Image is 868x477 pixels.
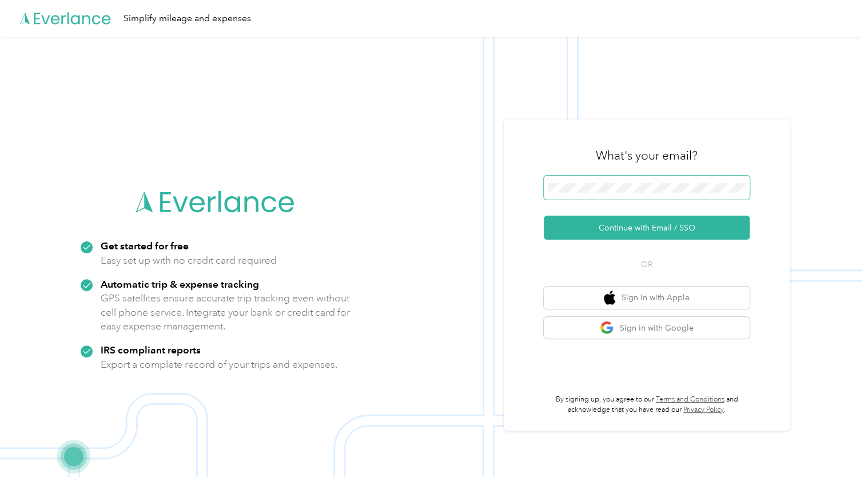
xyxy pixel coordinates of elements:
[544,317,750,339] button: google logoSign in with Google
[600,321,614,335] img: google logo
[101,291,351,333] p: GPS satellites ensure accurate trip tracking even without cell phone service. Integrate your bank...
[101,278,259,290] strong: Automatic trip & expense tracking
[627,259,667,271] span: OR
[101,344,201,356] strong: IRS compliant reports
[544,287,750,309] button: apple logoSign in with Apple
[604,291,615,305] img: apple logo
[656,395,724,404] a: Terms and Conditions
[596,148,698,164] h3: What's your email?
[101,357,337,372] p: Export a complete record of your trips and expenses.
[101,240,189,252] strong: Get started for free
[544,216,750,240] button: Continue with Email / SSO
[101,253,277,268] p: Easy set up with no credit card required
[124,11,251,26] div: Simplify mileage and expenses
[683,406,724,414] a: Privacy Policy
[544,395,750,415] p: By signing up, you agree to our and acknowledge that you have read our .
